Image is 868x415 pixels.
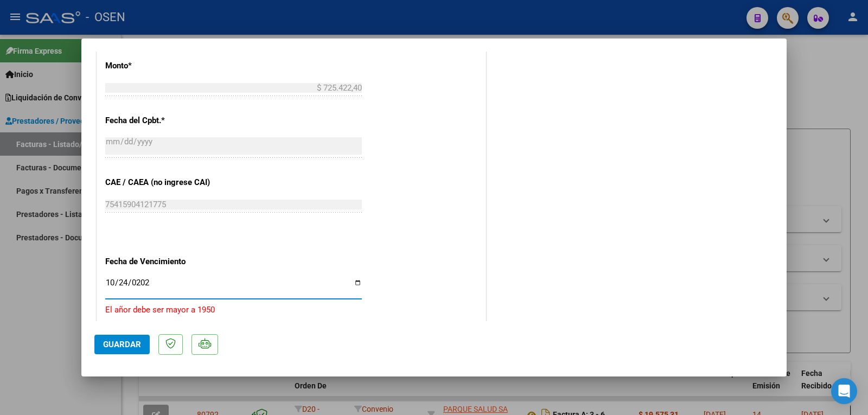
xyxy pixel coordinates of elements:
[105,176,217,189] p: CAE / CAEA (no ingrese CAI)
[105,256,217,268] p: Fecha de Vencimiento
[105,60,217,72] p: Monto
[105,304,477,316] p: El añor debe ser mayor a 1950
[103,340,141,349] span: Guardar
[105,114,217,127] p: Fecha del Cpbt.
[831,378,857,404] div: Open Intercom Messenger
[94,335,150,354] button: Guardar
